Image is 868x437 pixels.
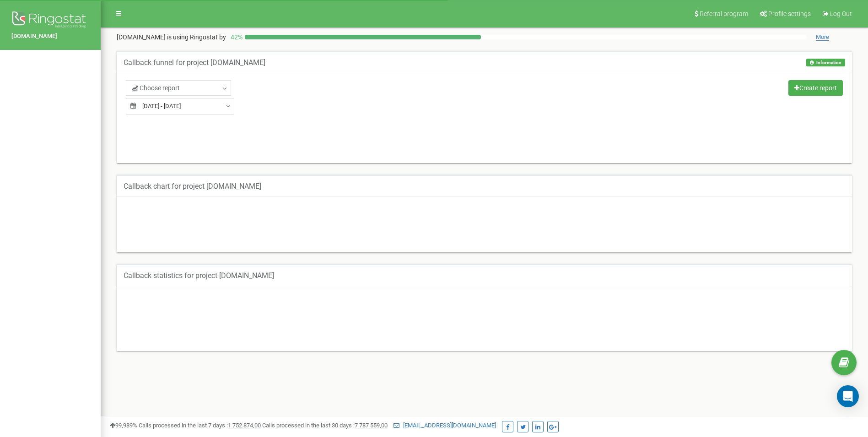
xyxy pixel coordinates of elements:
[110,422,137,429] span: 99,989%
[226,33,245,42] p: 42 %
[124,59,265,67] h5: Callback funnel for project [DOMAIN_NAME]
[768,10,811,17] span: Profile settings
[806,59,845,66] button: Information
[124,182,261,191] h5: Callback chart for project [DOMAIN_NAME]
[228,422,261,429] u: 1 752 874,00
[788,80,843,96] a: Create report
[167,33,226,41] span: is using Ringostat by
[816,33,829,41] span: More
[117,33,226,42] p: [DOMAIN_NAME]
[124,272,274,280] h5: Callback statistics for project [DOMAIN_NAME]
[11,9,89,32] img: Ringostat logo
[132,83,180,93] span: Choose report
[355,422,388,429] u: 7 787 559,00
[837,385,859,407] div: Open Intercom Messenger
[394,422,496,429] a: [EMAIL_ADDRESS][DOMAIN_NAME]
[262,422,388,429] span: Calls processed in the last 30 days :
[700,10,748,17] span: Referral program
[139,422,261,429] span: Calls processed in the last 7 days :
[830,10,852,17] span: Log Out
[11,32,89,41] a: [DOMAIN_NAME]
[126,80,231,96] a: Choose report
